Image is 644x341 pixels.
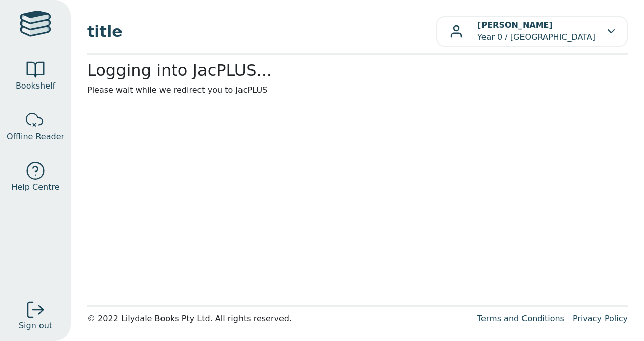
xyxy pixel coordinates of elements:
span: title [87,20,436,43]
p: Year 0 / [GEOGRAPHIC_DATA] [477,19,595,44]
div: © 2022 Lilydale Books Pty Ltd. All rights reserved. [87,313,469,325]
p: Please wait while we redirect you to JacPLUS [87,84,628,96]
span: Help Centre [11,181,59,193]
span: Offline Reader [7,131,64,143]
h2: Logging into JacPLUS... [87,61,628,80]
a: Privacy Policy [573,314,628,323]
span: Bookshelf [16,80,55,92]
span: Sign out [19,320,52,332]
b: [PERSON_NAME] [477,20,553,30]
a: Terms and Conditions [477,314,565,323]
button: [PERSON_NAME]Year 0 / [GEOGRAPHIC_DATA] [436,16,628,47]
